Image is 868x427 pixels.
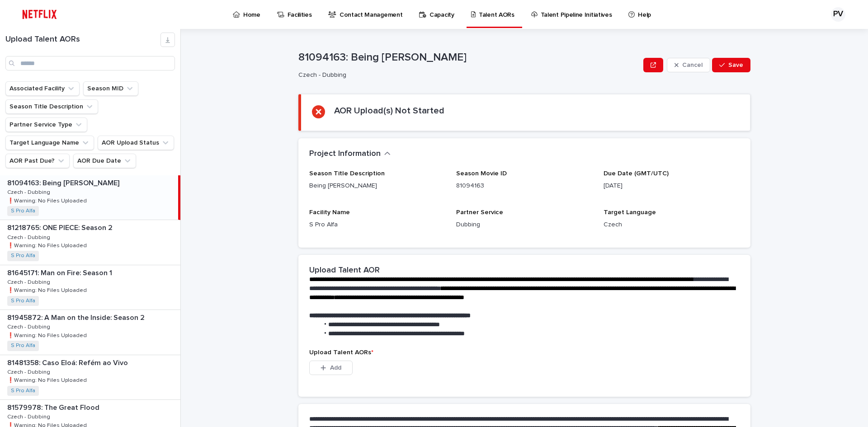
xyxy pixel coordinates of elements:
p: 81094163: Being [PERSON_NAME] [7,177,121,188]
p: 81094163: Being [PERSON_NAME] [298,51,640,64]
p: Czech - Dubbing [298,71,636,79]
p: 81218765: ONE PIECE: Season 2 [7,222,114,232]
button: AOR Due Date [73,154,136,168]
p: Czech - Dubbing [7,277,52,286]
button: Cancel [667,58,710,72]
p: 81094163 [456,181,592,191]
a: S Pro Alfa [11,388,35,394]
button: Season MID [83,81,138,96]
button: Save [712,58,750,72]
span: Facility Name [309,209,350,216]
input: Search [5,56,175,70]
span: Upload Talent AORs [309,349,373,356]
p: Czech - Dubbing [7,188,52,196]
p: ❗️Warning: No Files Uploaded [7,196,89,204]
h2: Project Information [309,149,381,159]
a: S Pro Alfa [11,208,35,214]
p: Czech - Dubbing [7,412,52,420]
span: Due Date (GMT/UTC) [604,170,669,177]
p: S Pro Alfa [309,220,445,230]
h2: AOR Upload(s) Not Started [334,105,444,116]
p: Czech [604,220,740,230]
a: S Pro Alfa [11,253,35,259]
button: Associated Facility [5,81,80,96]
img: ifQbXi3ZQGMSEF7WDB7W [18,5,61,23]
div: PV [831,7,845,22]
button: Project Information [309,149,391,159]
p: Czech - Dubbing [7,233,52,241]
a: S Pro Alfa [11,298,35,304]
span: Season Title Description [309,170,385,177]
p: [DATE] [604,181,740,191]
span: Season Movie ID [456,170,507,177]
button: Partner Service Type [5,117,87,132]
span: Add [330,365,341,371]
span: Target Language [604,209,656,216]
p: ❗️Warning: No Files Uploaded [7,241,89,249]
p: ❗️Warning: No Files Uploaded [7,375,89,384]
h2: Upload Talent AOR [309,266,380,276]
button: AOR Upload Status [98,136,174,150]
span: Cancel [682,62,703,68]
button: Target Language Name [5,136,94,150]
button: Add [309,361,353,375]
p: 81481358: Caso Eloá: Refém ao Vivo [7,357,130,367]
a: S Pro Alfa [11,343,35,349]
p: 81645171: Man on Fire: Season 1 [7,267,114,277]
h1: Upload Talent AORs [5,35,160,45]
p: ❗️Warning: No Files Uploaded [7,286,89,294]
span: Partner Service [456,209,503,216]
button: Season Title Description [5,99,98,114]
p: Dubbing [456,220,592,230]
p: ❗️Warning: No Files Uploaded [7,331,89,339]
button: AOR Past Due? [5,154,70,168]
p: Czech - Dubbing [7,367,52,375]
p: 81945872: A Man on the Inside: Season 2 [7,312,146,322]
p: Being [PERSON_NAME] [309,181,445,191]
span: Save [728,62,743,68]
p: Czech - Dubbing [7,322,52,330]
p: 81579978: The Great Flood [7,402,101,412]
